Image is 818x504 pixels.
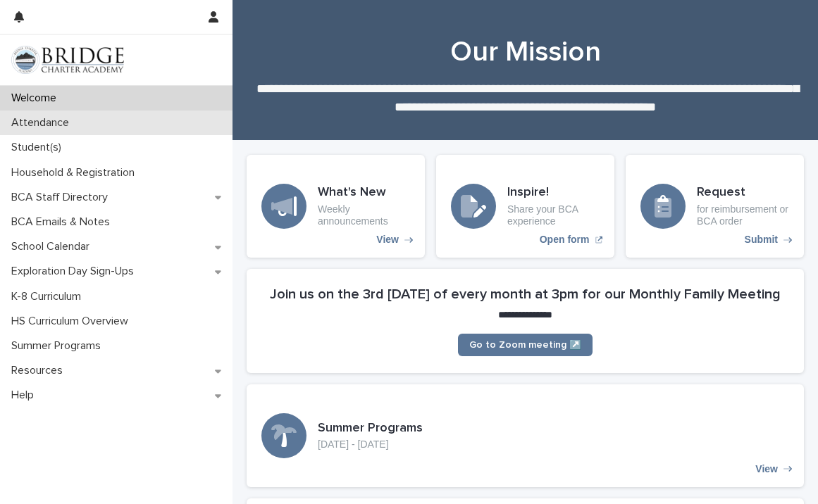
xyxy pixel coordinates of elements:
p: Exploration Day Sign-Ups [6,265,145,278]
h1: Our Mission [247,35,804,69]
p: School Calendar [6,240,101,253]
img: V1C1m3IdTEidaUdm9Hs0 [11,46,124,74]
p: BCA Staff Directory [6,191,119,204]
p: K-8 Curriculum [6,290,92,303]
p: Attendance [6,116,80,130]
p: Student(s) [6,141,73,154]
p: Summer Programs [6,339,112,353]
p: HS Curriculum Overview [6,315,140,328]
p: BCA Emails & Notes [6,215,121,229]
p: Welcome [6,92,68,105]
p: Household & Registration [6,166,146,179]
p: Help [6,389,45,402]
p: Resources [6,364,74,377]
